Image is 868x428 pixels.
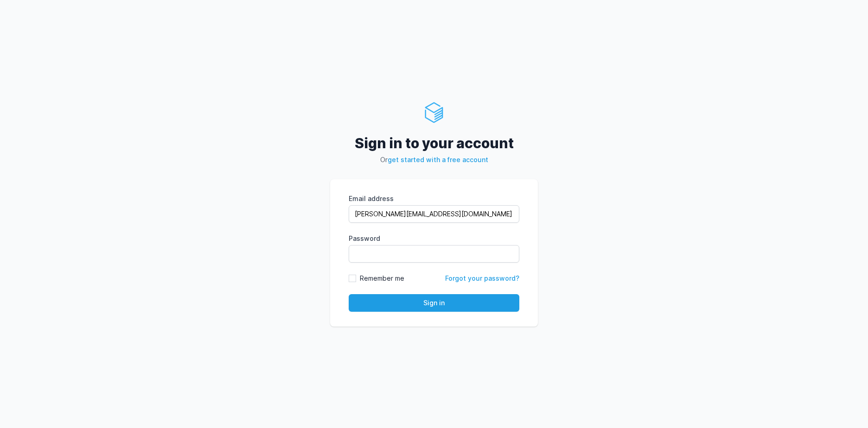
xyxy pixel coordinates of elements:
[349,234,519,243] label: Password
[445,274,519,282] a: Forgot your password?
[330,155,538,164] p: Or
[349,194,519,203] label: Email address
[423,101,445,124] img: ServerAuth
[330,135,538,151] h2: Sign in to your account
[388,156,488,164] a: get started with a free account
[349,294,519,312] button: Sign in
[360,274,404,283] label: Remember me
